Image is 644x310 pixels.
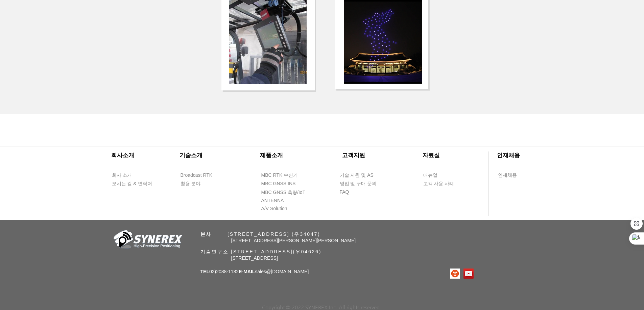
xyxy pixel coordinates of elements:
[261,180,296,187] span: MBC GNSS INS
[260,152,283,159] span: ​제품소개
[463,269,474,279] img: 유튜브 사회 아이콘
[261,179,303,188] a: MBC GNSS INS
[498,172,517,179] span: 인재채용
[339,188,378,196] a: FAQ
[180,152,202,159] span: ​기술소개
[519,97,644,310] iframe: Wix Chat
[261,171,312,179] a: MBC RTK 수신기
[262,304,380,310] span: Copyright © 2022 SYNEREX Inc. All rights reserved
[450,269,460,279] img: 티스토리로고
[261,204,300,213] a: A/V Solution
[200,231,212,237] span: 본사
[180,179,219,188] a: 활용 분야
[261,205,287,212] span: A/V Solution
[181,172,213,179] span: Broadcast RTK
[112,172,132,179] span: 회사 소개
[423,179,462,188] a: 고객 사용 사례
[112,179,157,188] a: 오시는 길 & 연락처
[340,172,374,179] span: 기술 지원 및 AS
[181,180,201,187] span: 활용 분야
[339,179,378,188] a: 영업 및 구매 문의
[342,152,365,159] span: ​고객지원
[423,172,437,179] span: 매뉴얼
[112,171,150,179] a: 회사 소개
[200,269,309,274] span: 02)2088-1182 sales
[261,196,300,205] a: ANTENNA
[200,231,320,237] span: ​ [STREET_ADDRESS] (우34047)
[497,152,520,159] span: ​인재채용
[423,152,440,159] span: ​자료실
[200,269,209,274] span: TEL
[261,172,298,179] span: MBC RTK 수신기
[231,255,278,261] span: [STREET_ADDRESS]
[180,171,219,179] a: Broadcast RTK
[266,269,309,274] a: @[DOMAIN_NAME]
[261,189,306,196] span: MBC GNSS 측량/IoT
[111,152,134,159] span: ​회사소개
[450,269,474,279] ul: SNS 모음
[339,171,390,179] a: 기술 지원 및 AS
[340,189,349,196] span: FAQ
[110,229,184,251] img: 회사_로고-removebg-preview.png
[112,180,152,187] span: 오시는 길 & 연락처
[423,180,454,187] span: 고객 사용 사례
[200,249,322,254] span: 기술연구소 [STREET_ADDRESS](우04626)
[423,171,462,179] a: 매뉴얼
[231,238,356,243] span: [STREET_ADDRESS][PERSON_NAME][PERSON_NAME]
[498,171,530,179] a: 인재채용
[340,180,377,187] span: 영업 및 구매 문의
[261,197,284,204] span: ANTENNA
[261,188,320,197] a: MBC GNSS 측량/IoT
[239,269,255,274] span: E-MAIL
